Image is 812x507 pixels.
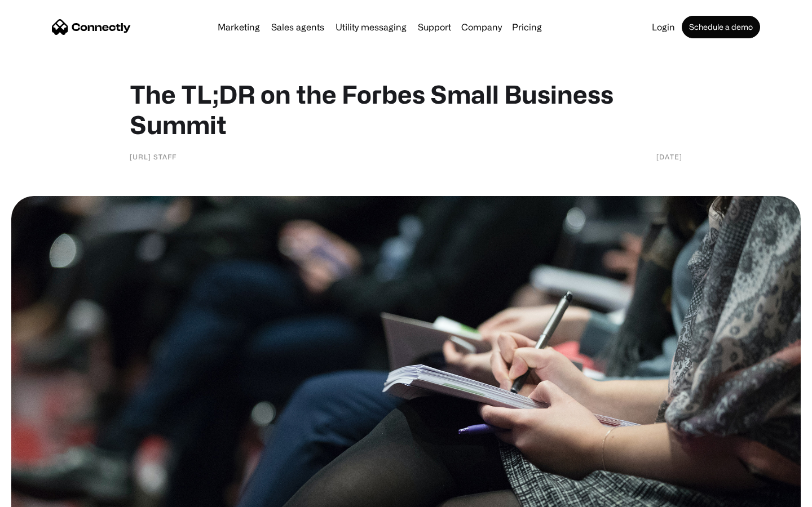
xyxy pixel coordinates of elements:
[413,23,456,32] a: Support
[23,487,68,503] ul: Language list
[130,79,682,140] h1: The TL;DR on the Forbes Small Business Summit
[461,19,502,35] div: Company
[11,487,68,503] aside: Language selected: English
[130,151,176,162] div: [URL] Staff
[267,23,329,32] a: Sales agents
[507,23,546,32] a: Pricing
[52,19,131,35] a: home
[458,19,505,35] div: Company
[656,151,682,162] div: [DATE]
[331,23,411,32] a: Utility messaging
[213,23,264,32] a: Marketing
[647,23,679,32] a: Login
[682,16,760,38] a: Schedule a demo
